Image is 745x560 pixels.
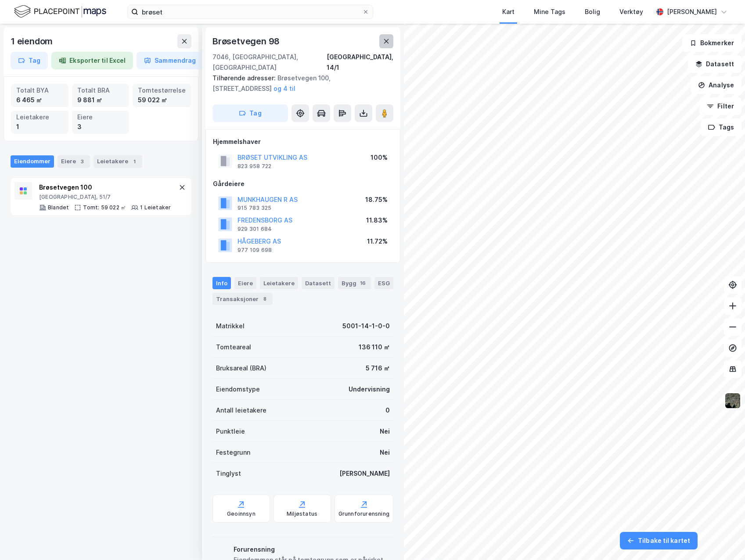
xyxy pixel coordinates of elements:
div: Tomtestørrelse [138,86,186,95]
button: Tags [701,118,741,136]
div: 1 eiendom [11,34,54,48]
div: Leietakere [260,277,298,289]
div: Blandet [48,204,69,211]
div: 3 [78,157,86,166]
div: 977 109 698 [238,247,272,254]
div: Verktøy [619,7,643,17]
div: [GEOGRAPHIC_DATA], 14/1 [327,52,393,73]
div: [GEOGRAPHIC_DATA], 51/7 [39,194,171,201]
div: Festegrunn [216,447,250,458]
div: Punktleie [216,426,245,437]
button: Bokmerker [682,34,741,52]
div: 11.72% [367,236,388,247]
div: 6 465 ㎡ [16,95,63,105]
div: Tinglyst [216,468,241,479]
div: Kart [502,7,515,17]
img: 9k= [724,392,741,409]
div: Totalt BYA [16,86,63,95]
div: Antall leietakere [216,405,266,416]
div: 929 301 684 [238,226,272,233]
div: Matrikkel [216,321,245,331]
div: 5 716 ㎡ [366,363,390,373]
div: Brøsetvegen 100, [STREET_ADDRESS] [212,73,386,94]
div: 1 [16,122,63,132]
div: 8 [260,294,269,303]
div: Gårdeiere [213,179,393,189]
div: 823 958 722 [238,163,271,170]
div: 3 [77,122,124,132]
button: Eksporter til Excel [51,52,133,69]
div: Leietakere [16,112,63,122]
button: Tilbake til kartet [620,532,698,549]
div: 100% [371,152,388,163]
div: 5001-14-1-0-0 [342,321,390,331]
div: 1 Leietaker [140,204,171,211]
div: Miljøstatus [287,510,317,517]
div: [PERSON_NAME] [667,7,717,17]
button: Sammendrag [137,52,203,69]
div: 16 [358,279,367,287]
div: 1 [130,157,139,166]
div: Forurensning [234,544,390,555]
div: 915 783 325 [238,205,271,212]
div: Bruksareal (BRA) [216,363,266,373]
button: Tag [11,52,48,69]
div: Nei [380,447,390,458]
div: ESG [374,277,393,289]
div: Undervisning [349,384,390,395]
div: Nei [380,426,390,437]
input: Søk på adresse, matrikkel, gårdeiere, leietakere eller personer [138,5,362,18]
div: Mine Tags [534,7,565,17]
button: Filter [699,97,741,115]
div: Brøsetvegen 100 [39,182,171,193]
div: Eiendomstype [216,384,260,395]
div: Eiere [77,112,124,122]
div: Grunnforurensning [338,510,389,517]
div: Totalt BRA [77,86,124,95]
div: 9 881 ㎡ [77,95,124,105]
div: Geoinnsyn [227,510,256,517]
div: Tomt: 59 022 ㎡ [83,204,126,211]
img: logo.f888ab2527a4732fd821a326f86c7f29.svg [14,4,106,19]
div: 0 [385,405,390,416]
button: Datasett [688,55,741,73]
div: Bolig [585,7,600,17]
div: 11.83% [366,215,388,226]
div: Datasett [302,277,335,289]
div: Transaksjoner [212,293,273,305]
button: Analyse [691,76,741,94]
div: Hjemmelshaver [213,136,393,147]
div: 59 022 ㎡ [138,95,186,105]
div: Tomteareal [216,342,251,352]
iframe: Chat Widget [701,518,745,560]
div: Info [212,277,231,289]
div: Leietakere [94,155,142,168]
div: Eiendommer [11,155,54,168]
span: Tilhørende adresser: [212,74,277,82]
button: Tag [212,104,288,122]
div: Eiere [234,277,256,289]
div: Eiere [58,155,90,168]
div: [PERSON_NAME] [339,468,390,479]
div: Bygg [338,277,371,289]
div: 18.75% [365,194,388,205]
div: Brøsetvegen 98 [212,34,281,48]
div: 136 110 ㎡ [359,342,390,352]
div: 7046, [GEOGRAPHIC_DATA], [GEOGRAPHIC_DATA] [212,52,327,73]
